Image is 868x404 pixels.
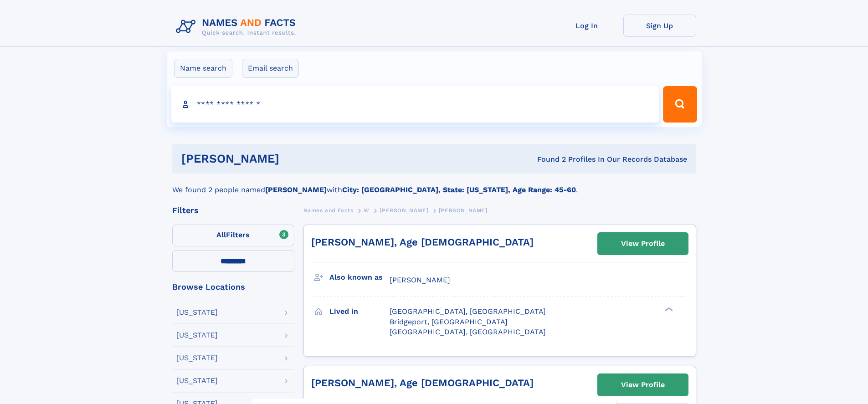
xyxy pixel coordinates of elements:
[329,270,390,285] h3: Also known as
[311,377,534,389] a: [PERSON_NAME], Age [DEMOGRAPHIC_DATA]
[171,86,659,123] input: search input
[342,185,576,194] b: City: [GEOGRAPHIC_DATA], State: [US_STATE], Age Range: 45-60
[621,374,665,395] div: View Profile
[172,206,294,215] div: Filters
[265,185,327,194] b: [PERSON_NAME]
[172,283,294,291] div: Browse Locations
[390,276,450,284] span: [PERSON_NAME]
[242,59,299,78] label: Email search
[390,327,546,336] span: [GEOGRAPHIC_DATA], [GEOGRAPHIC_DATA]
[181,153,408,164] h1: [PERSON_NAME]
[176,354,218,362] div: [US_STATE]
[439,207,488,214] span: [PERSON_NAME]
[598,374,688,396] a: View Profile
[663,307,673,312] div: ❯
[172,225,294,246] label: Filters
[311,236,534,248] a: [PERSON_NAME], Age [DEMOGRAPHIC_DATA]
[390,317,508,326] span: Bridgeport, [GEOGRAPHIC_DATA]
[176,377,218,384] div: [US_STATE]
[390,307,546,316] span: [GEOGRAPHIC_DATA], [GEOGRAPHIC_DATA]
[663,86,697,123] button: Search Button
[216,230,226,239] span: All
[550,15,623,37] a: Log In
[364,205,370,216] a: W
[176,332,218,339] div: [US_STATE]
[172,174,696,195] div: We found 2 people named with .
[380,205,428,216] a: [PERSON_NAME]
[621,233,665,254] div: View Profile
[364,207,370,214] span: W
[598,233,688,255] a: View Profile
[176,309,218,316] div: [US_STATE]
[623,15,696,37] a: Sign Up
[329,304,390,319] h3: Lived in
[408,154,687,164] div: Found 2 Profiles In Our Records Database
[303,205,354,216] a: Names and Facts
[172,15,303,39] img: Logo Names and Facts
[174,59,232,78] label: Name search
[380,207,428,214] span: [PERSON_NAME]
